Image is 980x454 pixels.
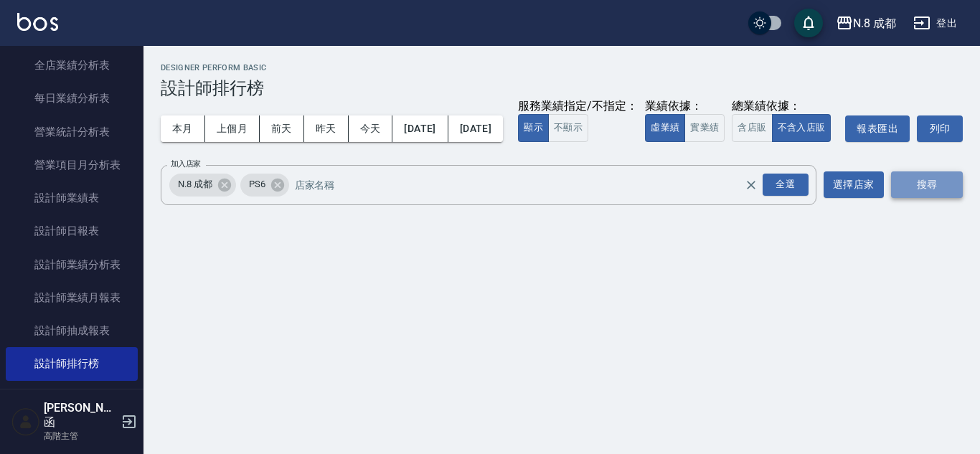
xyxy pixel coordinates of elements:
a: 設計師日報表 [6,214,138,247]
a: 設計師抽成報表 [6,314,138,347]
a: 全店業績分析表 [6,49,138,82]
button: 虛業績 [645,114,685,142]
button: 實業績 [684,114,725,142]
div: 業績依據： [645,99,725,114]
a: 設計師業績月報表 [6,281,138,314]
div: N.8 成都 [169,174,236,197]
span: PS6 [240,177,274,191]
button: 顯示 [518,114,549,142]
div: PS6 [240,174,289,197]
button: 含店販 [732,114,772,142]
button: 今天 [349,115,393,142]
button: 報表匯出 [845,115,910,142]
button: 前天 [260,115,304,142]
button: 登出 [908,10,963,37]
div: N.8 成都 [853,14,896,32]
button: 不含入店販 [772,114,831,142]
a: 每日業績分析表 [6,82,138,115]
div: 總業績依據： [732,99,838,114]
button: 上個月 [205,115,260,142]
h3: 設計師排行榜 [161,78,963,98]
a: 設計師業績分析表 [6,248,138,281]
span: N.8 成都 [169,177,221,191]
a: 營業項目月分析表 [6,148,138,181]
button: Clear [741,175,761,195]
p: 高階主管 [44,430,117,443]
input: 店家名稱 [291,172,770,197]
button: 搜尋 [891,171,963,198]
label: 加入店家 [171,159,201,169]
button: 選擇店家 [824,171,884,198]
h2: Designer Perform Basic [161,63,963,72]
button: 不顯示 [548,114,588,142]
button: Open [760,171,811,199]
a: 設計師業績表 [6,181,138,214]
button: save [794,9,823,37]
img: Person [11,407,40,436]
a: 設計師排行榜 [6,347,138,380]
button: [DATE] [448,115,503,142]
div: 全選 [763,174,809,196]
button: 列印 [917,115,963,142]
div: 服務業績指定/不指定： [518,99,638,114]
button: N.8 成都 [830,9,902,38]
img: Logo [17,13,58,31]
button: 本月 [161,115,205,142]
a: 商品銷售排行榜 [6,381,138,414]
h5: [PERSON_NAME]函 [44,401,117,430]
a: 營業統計分析表 [6,115,138,148]
button: [DATE] [392,115,448,142]
button: 昨天 [304,115,349,142]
